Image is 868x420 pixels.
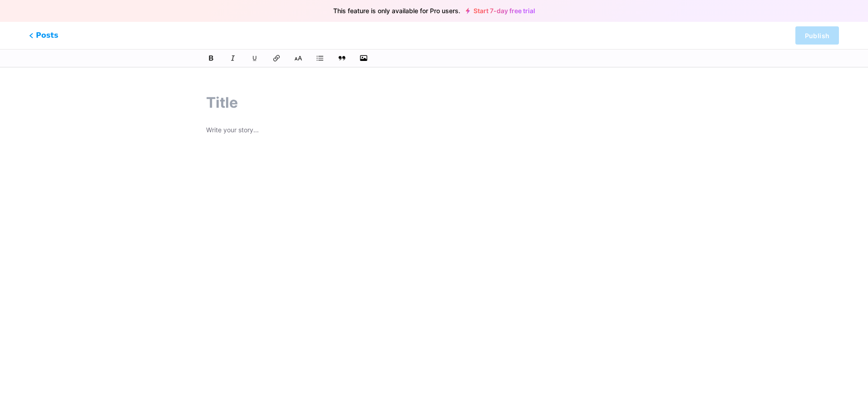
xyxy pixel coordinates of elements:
button: Publish [795,26,839,45]
input: Title [206,92,661,114]
span: This feature is only available for Pro users. [333,5,460,17]
span: Publish [805,32,829,40]
a: Start 7-day free trial [466,7,535,15]
span: Posts [29,30,58,41]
